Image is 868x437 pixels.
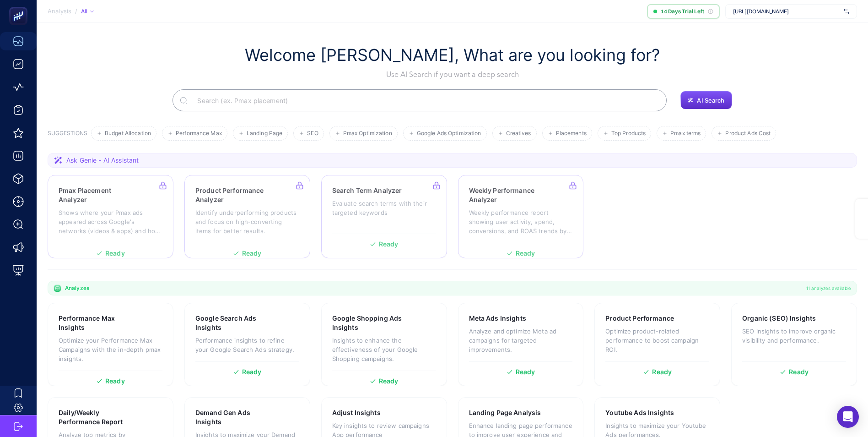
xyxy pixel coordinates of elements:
span: AI Search [697,97,724,104]
span: Ready [379,378,399,384]
a: Search Term AnalyzerEvaluate search terms with their targeted keywordsReady [321,175,447,258]
span: Analysis [48,8,71,15]
h3: Organic (SEO) Insights [742,314,816,323]
a: Product Performance AnalyzerIdentify underperforming products and focus on high-converting items ... [184,175,310,258]
h3: Landing Page Analysis [469,408,541,417]
span: Ready [652,369,672,375]
span: Product Ads Cost [725,130,771,137]
span: Ready [789,369,809,375]
a: Pmax Placement AnalyzerShows where your Pmax ads appeared across Google's networks (videos & apps... [48,175,173,258]
div: Open Intercom Messenger [837,406,859,428]
h1: Welcome [PERSON_NAME], What are you looking for? [245,45,660,66]
p: Analyze and optimize Meta ad campaigns for targeted improvements. [469,327,573,354]
span: Top Products [611,130,646,137]
span: Creatives [506,130,531,137]
span: [URL][DOMAIN_NAME] [733,8,840,15]
a: Google Shopping Ads InsightsInsights to enhance the effectiveness of your Google Shopping campaig... [321,303,447,386]
a: Google Search Ads InsightsPerformance insights to refine your Google Search Ads strategy.Ready [184,303,310,386]
span: Pmax Optimization [343,130,392,137]
span: Placements [556,130,587,137]
a: Meta Ads InsightsAnalyze and optimize Meta ad campaigns for targeted improvements.Ready [458,303,584,386]
p: Performance insights to refine your Google Search Ads strategy. [195,336,299,354]
a: Weekly Performance AnalyzerWeekly performance report showing user activity, spend, conversions, a... [458,175,584,258]
img: svg%3e [844,7,849,16]
input: Search [190,87,659,113]
a: Product PerformanceOptimize product-related performance to boost campaign ROI.Ready [594,303,720,386]
div: All [81,8,94,15]
a: Performance Max InsightsOptimize your Performance Max Campaigns with the in-depth pmax insights.R... [48,303,173,386]
h3: Google Search Ads Insights [195,314,271,332]
button: AI Search [680,91,732,109]
h3: Performance Max Insights [59,314,134,332]
a: Organic (SEO) InsightsSEO insights to improve organic visibility and performance.Ready [731,303,857,386]
h3: SUGGESTIONS [48,130,87,141]
span: Ready [242,369,262,375]
span: Pmax terms [670,130,701,137]
p: Optimize product-related performance to boost campaign ROI. [605,327,709,354]
p: Optimize your Performance Max Campaigns with the in-depth pmax insights. [59,336,162,363]
span: Performance Max [176,130,222,137]
span: SEO [307,130,318,137]
span: Budget Allocation [105,130,151,137]
h3: Youtube Ads Insights [605,408,674,417]
h3: Product Performance [605,314,674,323]
p: Insights to enhance the effectiveness of your Google Shopping campaigns. [332,336,436,363]
p: Use AI Search if you want a deep search [245,69,660,80]
h3: Daily/Weekly Performance Report [59,408,135,426]
h3: Google Shopping Ads Insights [332,314,408,332]
span: Ask Genie - AI Assistant [66,156,139,165]
span: Analyzes [65,284,89,292]
p: SEO insights to improve organic visibility and performance. [742,327,846,345]
h3: Adjust Insights [332,408,381,417]
h3: Meta Ads Insights [469,314,526,323]
span: 14 Days Trial Left [661,8,704,15]
span: Google Ads Optimization [417,130,481,137]
span: Ready [516,369,535,375]
span: / [75,7,77,15]
h3: Demand Gen Ads Insights [195,408,270,426]
span: Ready [105,378,125,384]
span: Landing Page [247,130,282,137]
span: 11 analyzes available [806,284,851,292]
